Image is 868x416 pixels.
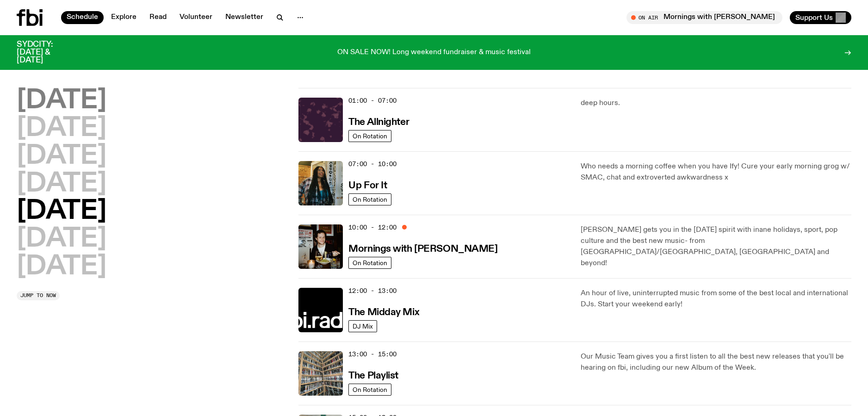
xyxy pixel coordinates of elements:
span: On Rotation [353,386,387,393]
a: Newsletter [220,11,269,24]
span: 10:00 - 12:00 [348,223,397,232]
span: Jump to now [20,293,56,298]
h3: Mornings with [PERSON_NAME] [348,244,497,254]
p: ON SALE NOW! Long weekend fundraiser & music festival [337,49,531,57]
h3: The Playlist [348,371,398,381]
a: On Rotation [348,257,391,269]
img: Sam blankly stares at the camera, brightly lit by a camera flash wearing a hat collared shirt and... [298,224,343,269]
p: [PERSON_NAME] gets you in the [DATE] spirit with inane holidays, sport, pop culture and the best ... [581,224,851,269]
button: [DATE] [17,199,106,224]
span: On Rotation [353,132,387,139]
a: Mornings with [PERSON_NAME] [348,242,497,254]
a: Explore [105,11,142,24]
button: [DATE] [17,171,106,197]
span: Support Us [795,13,833,22]
span: On Rotation [353,196,387,203]
h3: The Allnighter [348,118,409,127]
span: 13:00 - 15:00 [348,350,397,359]
span: 07:00 - 10:00 [348,160,397,168]
img: A corner shot of the fbi music library [298,351,343,396]
button: [DATE] [17,254,106,280]
button: [DATE] [17,88,106,114]
span: 12:00 - 13:00 [348,286,397,295]
a: On Rotation [348,384,391,396]
button: [DATE] [17,226,106,252]
button: [DATE] [17,143,106,169]
a: The Allnighter [348,116,409,127]
a: DJ Mix [348,320,377,332]
a: Schedule [61,11,104,24]
button: On AirMornings with [PERSON_NAME] [626,11,782,24]
p: An hour of live, uninterrupted music from some of the best local and international DJs. Start you... [581,288,851,310]
a: Read [144,11,172,24]
h3: The Midday Mix [348,308,419,317]
p: Who needs a morning coffee when you have Ify! Cure your early morning grog w/ SMAC, chat and extr... [581,161,851,183]
a: Volunteer [174,11,218,24]
img: Ify - a Brown Skin girl with black braided twists, looking up to the side with her tongue stickin... [298,161,343,205]
button: Support Us [790,11,851,24]
a: The Midday Mix [348,306,419,317]
a: The Playlist [348,369,398,381]
a: Up For It [348,179,387,191]
h3: Up For It [348,181,387,191]
a: On Rotation [348,130,391,142]
span: DJ Mix [353,323,373,329]
span: On Rotation [353,259,387,266]
p: Our Music Team gives you a first listen to all the best new releases that you'll be hearing on fb... [581,351,851,373]
span: 01:00 - 07:00 [348,96,397,105]
p: deep hours. [581,98,851,109]
button: Jump to now [17,291,60,300]
button: [DATE] [17,116,106,142]
a: On Rotation [348,193,391,205]
h3: SYDCITY: [DATE] & [DATE] [17,41,76,64]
